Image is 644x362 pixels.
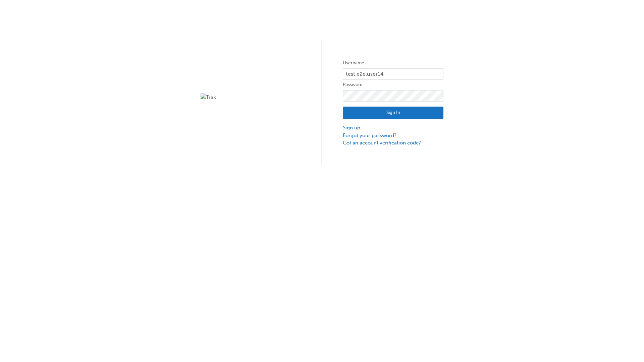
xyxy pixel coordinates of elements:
[201,94,301,101] img: Trak
[343,68,443,80] input: Username
[343,59,443,67] label: Username
[343,132,443,139] a: Forgot your password?
[343,81,443,89] label: Password
[343,124,443,132] a: Sign up
[343,107,443,119] button: Sign In
[343,139,443,147] a: Got an account verification code?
